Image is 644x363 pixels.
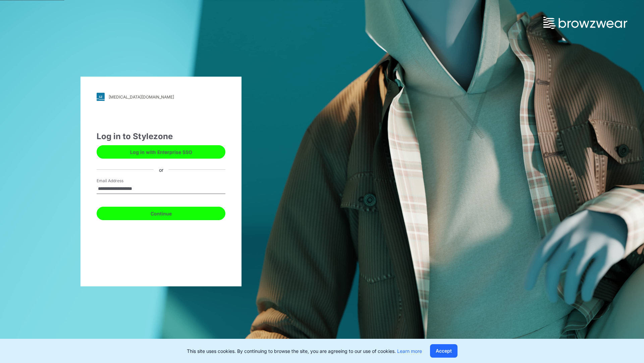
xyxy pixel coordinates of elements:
button: Accept [430,344,458,358]
img: svg+xml;base64,PHN2ZyB3aWR0aD0iMjgiIGhlaWdodD0iMjgiIHZpZXdCb3g9IjAgMCAyOCAyOCIgZmlsbD0ibm9uZSIgeG... [97,93,105,101]
a: Learn more [397,348,422,354]
label: Email Address [97,178,144,184]
div: Log in to Stylezone [97,130,225,143]
button: Continue [97,207,225,220]
p: This site uses cookies. By continuing to browse the site, you are agreeing to our use of cookies. [187,348,422,355]
img: browzwear-logo.73288ffb.svg [543,17,627,29]
div: or [154,166,169,173]
a: [MEDICAL_DATA][DOMAIN_NAME] [97,93,225,101]
button: Log in with Enterprise SSO [97,145,225,159]
div: [MEDICAL_DATA][DOMAIN_NAME] [109,94,174,99]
